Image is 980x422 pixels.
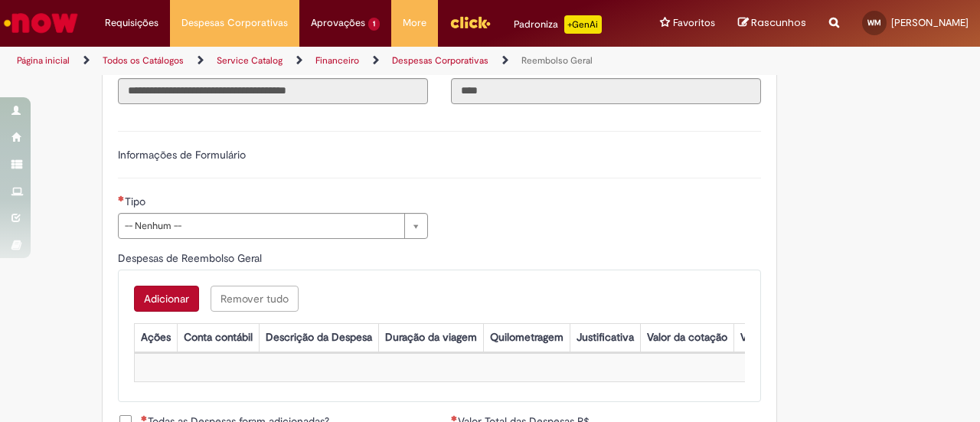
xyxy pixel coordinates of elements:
[514,15,602,34] div: Padroniza
[103,54,184,67] a: Todos os Catálogos
[177,323,259,352] th: Conta contábil
[141,415,148,421] span: Necessários
[259,323,378,352] th: Descrição da Despesa
[17,54,70,67] a: Página inicial
[2,8,80,38] img: ServiceNow
[311,15,365,31] span: Aprovações
[673,15,715,31] span: Favoritos
[451,415,458,421] span: Necessários
[118,148,246,162] label: Informações de Formulário
[118,195,125,201] span: Necessários
[118,251,265,265] span: Despesas de Reembolso Geral
[570,323,640,352] th: Justificativa
[368,18,380,31] span: 1
[521,54,593,67] a: Reembolso Geral
[217,54,283,67] a: Service Catalog
[378,323,483,352] th: Duração da viagem
[451,78,761,104] input: Código da Unidade
[403,15,426,31] span: More
[640,323,733,352] th: Valor da cotação
[181,15,288,31] span: Despesas Corporativas
[449,11,491,34] img: click_logo_yellow_360x200.png
[564,15,602,34] p: +GenAi
[125,195,149,208] span: Tipo
[392,54,488,67] a: Despesas Corporativas
[11,47,642,75] ul: Trilhas de página
[867,18,881,28] span: WM
[134,323,177,352] th: Ações
[134,286,199,312] button: Add a row for Despesas de Reembolso Geral
[733,323,815,352] th: Valor por Litro
[891,16,969,29] span: [PERSON_NAME]
[118,78,428,104] input: Título
[738,16,806,31] a: Rascunhos
[483,323,570,352] th: Quilometragem
[315,54,359,67] a: Financeiro
[125,214,397,238] span: -- Nenhum --
[751,15,806,30] span: Rascunhos
[105,15,158,31] span: Requisições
